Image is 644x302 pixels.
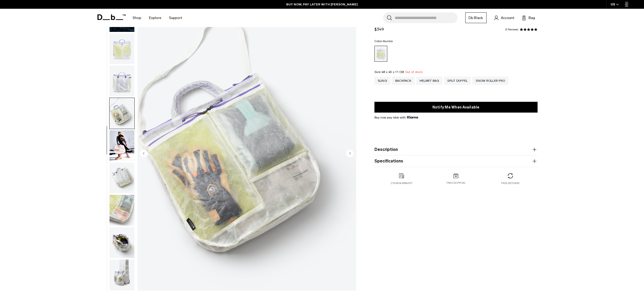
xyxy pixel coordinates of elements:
p: Free shipping [447,181,465,185]
span: Account [501,15,514,21]
span: Aurora [383,39,393,43]
img: Weigh_Lighter_Helmet_Bag_32L_4.png [110,98,134,129]
button: Weigh_Lighter_Helmet_Bag_32L_4.png [109,98,135,129]
button: Description [374,147,538,153]
img: Weigh_Lighter_Helmet_Bag_32L_4.png [137,17,356,291]
a: Sling [374,77,390,85]
a: Split Duffel [444,77,471,85]
legend: Color: [374,40,393,43]
a: Backpack [392,77,415,85]
a: Account [494,15,514,21]
img: Weigh Lighter Helmet Bag 32L Aurora [110,130,134,161]
img: Weigh_Lighter_Helmet_Bag_32L_5.png [110,163,134,194]
button: Next slide [346,149,354,158]
span: Buy now pay later with [374,115,418,120]
a: Shop [133,9,141,27]
span: $349 [374,27,384,32]
p: Free returns [501,181,519,185]
button: Weigh_Lighter_Helmet_Bag_32L_7.png [109,227,135,258]
a: Aurora [374,46,387,62]
button: Weigh_Lighter_Helmet_Bag_32L_2.png [109,33,135,65]
legend: Size: [374,70,423,74]
a: Snow Roller Pro [472,77,508,85]
a: Db Black [465,12,487,23]
p: 2 year warranty [391,181,413,185]
img: {"height" => 20, "alt" => "Klarna"} [407,116,418,118]
img: Weigh_Lighter_Helmet_Bag_32L_2.png [110,33,134,64]
button: Weigh_Lighter_Helmet_Bag_32L_3.png [109,65,135,97]
nav: Main Navigation [129,9,186,27]
button: Weigh Lighter Helmet Bag 32L Aurora [109,130,135,161]
button: Previous slide [140,149,148,158]
button: Weigh_Lighter_Helmet_Bag_32L_8.png [109,259,135,291]
a: BUY NOW, PAY LATER WITH [PERSON_NAME] [286,2,358,7]
a: 3 reviews [505,28,518,31]
button: Bag [522,15,535,21]
button: Specifications [374,158,538,164]
img: Weigh_Lighter_Helmet_Bag_32L_3.png [110,66,134,96]
a: Explore [149,9,161,27]
img: Weigh_Lighter_Helmet_Bag_32L_8.png [110,260,134,290]
button: Weigh_Lighter_Helmet_Bag_32L_5.png [109,162,135,194]
img: Weigh_Lighter_Helmet_Bag_32L_7.png [110,227,134,258]
img: Weigh_Lighter_Helmet_Bag_32L_6.png [110,195,134,226]
button: Notify Me When Available [374,102,538,113]
li: 5 / 10 [137,17,356,291]
a: Support [169,9,182,27]
button: Weigh_Lighter_Helmet_Bag_32L_6.png [109,195,135,226]
a: Helmet Bag [416,77,443,85]
span: Out of stock [405,70,423,74]
span: Bag [529,15,535,21]
span: 48 x 45 x 11 CM [381,70,404,74]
